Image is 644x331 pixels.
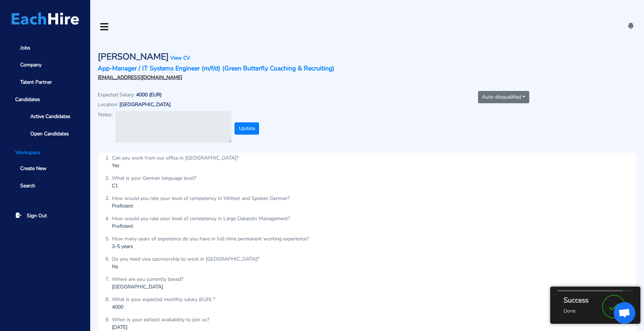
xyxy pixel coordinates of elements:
[10,178,80,193] a: Search
[112,195,290,202] div: How would you rate your level of competency in Written and Spoken German?
[10,58,80,73] a: Company
[170,55,190,61] a: View CV
[112,174,196,182] div: What is your German language level?
[20,61,41,69] span: Company
[112,316,209,323] div: When is your earliest availability to join us?
[112,215,290,222] div: How would you rate your level of competency in Large Datasets Management?
[12,12,79,25] img: Logo
[10,149,80,156] li: Workspace
[112,255,259,263] div: Do you need visa sponsorship to work in [GEOGRAPHIC_DATA]?
[235,122,259,135] button: Update
[478,91,530,103] button: Auto-disqualified
[564,307,588,315] p: Done
[98,101,118,108] p: Location:
[30,130,69,138] span: Open Candidates
[20,182,35,190] span: Search
[112,202,290,210] div: Proficient
[27,212,47,219] span: Sign Out
[564,296,588,305] h2: Success
[20,78,52,86] span: Talent Partner
[98,74,182,81] a: [EMAIL_ADDRESS][DOMAIN_NAME]
[112,162,238,169] div: Yes
[112,323,209,331] div: [DATE]
[119,102,171,108] p: [GEOGRAPHIC_DATA]
[112,303,215,311] div: 4000
[98,52,169,62] p: [PERSON_NAME]
[10,75,80,90] a: Talent Partner
[98,91,135,99] p: Expected Salary:
[10,40,80,55] a: Jobs
[30,113,70,120] span: Active Candidates
[112,154,238,162] div: Can you work from our office in [GEOGRAPHIC_DATA]?
[112,243,309,250] div: 3-5 years
[112,182,196,190] div: C1
[112,275,183,283] div: Where are you currently based?
[98,111,113,118] p: Notes:
[20,44,30,52] span: Jobs
[614,302,635,324] a: Open chat
[20,165,47,172] span: Create New
[10,161,80,176] a: Create New
[112,222,290,230] div: Proficient
[112,263,259,270] div: No
[112,235,309,243] div: How many years of experience do you have in full-time permanent working experience?
[98,64,334,73] a: App-Manager / IT Systems Engineer (m/f/d) (Green Butterfly Coaching & Recruiting)
[112,296,215,303] div: What is your expected monthly salary (EUR) ?
[136,92,162,98] p: 4000 (EUR)
[20,109,80,124] a: Active Candidates
[10,92,80,107] span: Candidates
[112,283,183,291] div: [GEOGRAPHIC_DATA]
[20,126,80,141] a: Open Candidates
